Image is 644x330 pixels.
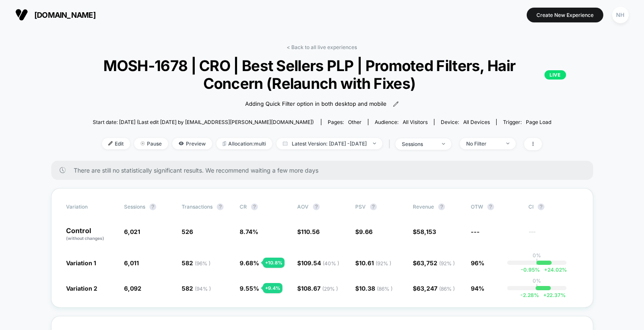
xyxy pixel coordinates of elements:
span: --- [471,228,480,235]
span: $ [413,259,455,267]
span: Page Load [526,119,551,125]
button: ? [149,203,156,210]
span: ( 94 % ) [195,286,211,292]
span: 582 [182,285,211,292]
span: other [348,119,362,125]
div: Audience: [375,119,428,125]
span: $ [413,228,436,235]
span: 96% [471,259,484,267]
span: 58,153 [417,228,436,235]
button: NH [610,6,631,24]
span: ( 29 % ) [322,286,338,292]
span: 10.38 [359,285,392,292]
span: 24.02 % [540,267,567,273]
span: 94% [471,285,484,292]
span: Latest Version: [DATE] - [DATE] [276,138,382,149]
span: ( 86 % ) [377,286,392,292]
button: ? [538,203,544,210]
p: 0% [533,252,541,258]
span: Allocation: multi [216,138,272,149]
span: all devices [463,119,490,125]
button: ? [370,203,377,210]
img: edit [108,141,113,146]
div: No Filter [466,140,500,147]
span: 526 [182,228,193,235]
span: Variation 2 [66,285,98,292]
span: 110.56 [301,228,320,235]
button: Create New Experience [527,8,603,22]
img: calendar [283,141,287,146]
img: rebalance [223,141,226,146]
div: NH [612,7,629,23]
span: 9.55 % [240,285,259,292]
div: Pages: [328,119,362,125]
span: CI [528,203,575,210]
img: end [141,141,145,146]
span: 63,752 [417,259,455,267]
span: ( 92 % ) [376,260,391,267]
span: Pause [134,138,168,149]
span: $ [413,285,455,292]
img: end [442,143,445,145]
span: 22.37 % [539,292,566,298]
span: + [543,292,547,298]
span: $ [297,285,338,292]
span: -2.28 % [520,292,539,298]
span: There are still no statistically significant results. We recommend waiting a few more days [74,167,576,174]
span: Edit [102,138,130,149]
span: ( 86 % ) [439,286,455,292]
button: [DOMAIN_NAME] [13,8,98,22]
p: | [536,284,538,290]
p: Control [66,227,116,242]
div: sessions [402,141,436,147]
span: 9.68 % [240,259,259,267]
span: Transactions [182,203,213,210]
button: ? [313,203,320,210]
span: --- [528,229,578,242]
span: 6,011 [124,259,139,267]
a: < Back to all live experiences [287,44,357,50]
div: Trigger: [503,119,551,125]
span: 10.61 [359,259,391,267]
span: Preview [172,138,212,149]
span: + [544,267,547,273]
span: 108.67 [301,285,338,292]
span: ( 96 % ) [195,260,210,267]
span: ( 92 % ) [439,260,455,267]
button: ? [487,203,494,210]
span: $ [355,285,392,292]
p: | [536,258,538,265]
span: AOV [297,203,309,210]
span: All Visitors [403,119,428,125]
span: -0.95 % [521,267,540,273]
span: 582 [182,259,210,267]
span: CR [240,203,247,210]
button: ? [251,203,258,210]
span: 6,021 [124,228,140,235]
img: end [506,143,509,144]
span: 63,247 [417,285,455,292]
span: $ [355,228,373,235]
span: 109.54 [301,259,339,267]
span: Sessions [124,203,145,210]
span: Adding Quick Filter option in both desktop and mobile [245,100,387,108]
span: Variation [66,203,113,210]
span: [DOMAIN_NAME] [34,11,96,19]
p: 0% [533,278,541,284]
span: 9.66 [359,228,373,235]
img: Visually logo [15,8,28,21]
button: ? [217,203,224,210]
p: LIVE [544,70,566,80]
span: Device: [434,119,496,125]
img: end [373,143,376,144]
span: OTW [471,203,517,210]
span: Variation 1 [66,259,97,267]
span: 6,092 [124,285,141,292]
div: + 10.8 % [263,258,285,268]
span: Revenue [413,203,434,210]
span: MOSH-1678 | CRO | Best Sellers PLP | Promoted Filters, Hair Concern (Relaunch with Fixes) [78,57,566,92]
span: $ [355,259,391,267]
span: ( 40 % ) [323,260,339,267]
span: Start date: [DATE] (Last edit [DATE] by [EMAIL_ADDRESS][PERSON_NAME][DOMAIN_NAME]) [93,119,314,125]
span: PSV [355,203,366,210]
